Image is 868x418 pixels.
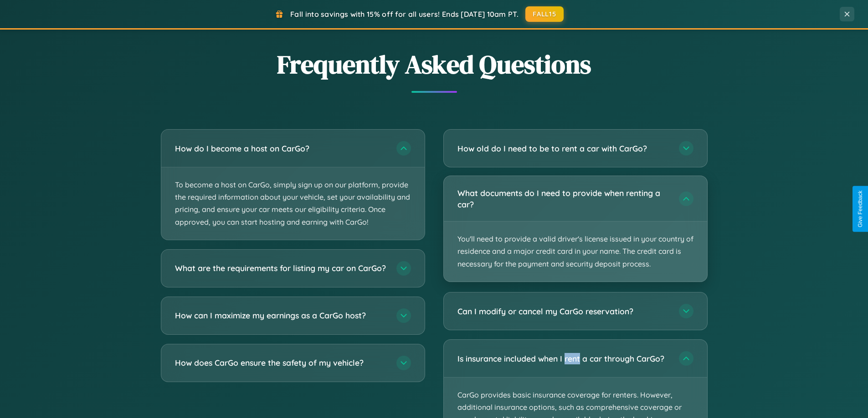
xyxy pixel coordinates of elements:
h3: How old do I need to be to rent a car with CarGo? [457,143,670,154]
h2: Frequently Asked Questions [161,47,708,82]
h3: What documents do I need to provide when renting a car? [457,187,670,210]
span: Fall into savings with 15% off for all users! Ends [DATE] 10am PT. [290,10,519,19]
h3: Is insurance included when I rent a car through CarGo? [457,353,670,364]
h3: Can I modify or cancel my CarGo reservation? [457,306,670,317]
button: FALL15 [525,6,564,22]
p: To become a host on CarGo, simply sign up on our platform, provide the required information about... [161,167,425,240]
p: You'll need to provide a valid driver's license issued in your country of residence and a major c... [444,222,707,282]
h3: How can I maximize my earnings as a CarGo host? [175,310,387,321]
div: Give Feedback [857,191,863,227]
h3: How does CarGo ensure the safety of my vehicle? [175,357,387,368]
h3: What are the requirements for listing my car on CarGo? [175,262,387,274]
h3: How do I become a host on CarGo? [175,143,387,154]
